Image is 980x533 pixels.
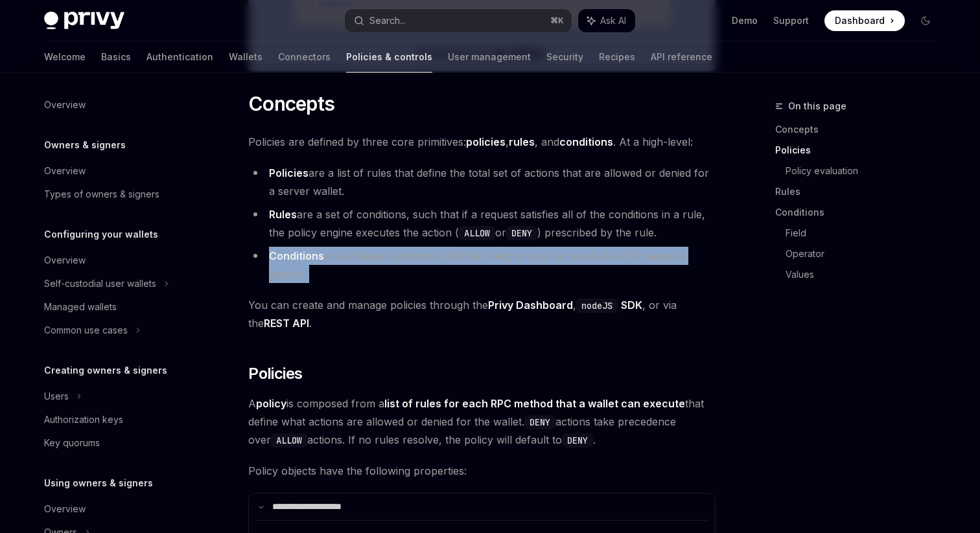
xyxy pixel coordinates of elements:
[599,41,635,73] a: Recipes
[775,119,946,140] a: Concepts
[786,264,946,285] a: Values
[34,295,200,319] a: Managed wallets
[248,205,716,242] li: are a set of conditions, such that if a request satisfies all of the conditions in a rule, the po...
[44,187,159,202] div: Types of owners & signers
[44,475,153,491] h5: Using owners & signers
[775,140,946,161] a: Policies
[34,93,200,117] a: Overview
[550,16,564,26] span: ⌘ K
[732,14,758,27] a: Demo
[271,433,307,448] code: ALLOW
[459,226,495,240] code: ALLOW
[34,431,200,455] a: Key quorums
[248,296,716,332] span: You can create and manage policies through the , , or via the .
[524,415,555,429] code: DENY
[248,363,302,384] span: Policies
[248,247,716,283] li: are boolean statements that the policy engine can evaluate RPC requests against.
[506,226,537,240] code: DENY
[488,299,573,312] a: Privy Dashboard
[44,227,158,242] h5: Configuring your wallets
[346,41,432,73] a: Policies & controls
[44,253,86,268] div: Overview
[264,317,309,330] a: REST API
[44,276,156,291] div: Self-custodial user wallets
[509,135,535,148] strong: rules
[369,13,406,28] div: Search...
[44,323,128,338] div: Common use cases
[248,133,716,151] span: Policies are defined by three core primitives: , , and . At a high-level:
[269,208,297,221] strong: Rules
[34,183,200,206] a: Types of owners & signers
[786,161,946,181] a: Policy evaluation
[578,9,635,32] button: Ask AI
[559,135,613,148] strong: conditions
[34,408,200,431] a: Authorization keys
[229,41,262,73] a: Wallets
[34,249,200,272] a: Overview
[562,433,593,448] code: DENY
[915,10,936,31] button: Toggle dark mode
[44,41,86,73] a: Welcome
[44,363,167,378] h5: Creating owners & signers
[44,412,123,427] div: Authorization keys
[600,14,626,27] span: Ask AI
[546,41,583,73] a: Security
[101,41,131,73] a: Basics
[448,41,531,73] a: User management
[44,137,126,153] h5: Owners & signers
[248,462,716,480] span: Policy objects have the following properties:
[835,14,885,27] span: Dashboard
[269,166,309,179] strong: Policies
[44,12,124,30] img: dark logo
[384,397,685,410] strong: list of rules for each RPC method that a wallet can execute
[775,202,946,223] a: Conditions
[824,10,905,31] a: Dashboard
[34,159,200,183] a: Overview
[345,9,572,32] button: Search...⌘K
[146,41,213,73] a: Authentication
[773,14,809,27] a: Support
[256,397,286,410] strong: policy
[786,244,946,264] a: Operator
[576,299,618,313] code: nodeJS
[44,97,86,113] div: Overview
[621,299,642,312] a: SDK
[786,223,946,244] a: Field
[44,163,86,179] div: Overview
[44,501,86,517] div: Overview
[788,98,846,114] span: On this page
[44,435,100,451] div: Key quorums
[248,92,334,115] span: Concepts
[775,181,946,202] a: Rules
[269,249,324,262] strong: Conditions
[651,41,712,73] a: API reference
[34,497,200,521] a: Overview
[248,164,716,200] li: are a list of rules that define the total set of actions that are allowed or denied for a server ...
[278,41,331,73] a: Connectors
[248,394,716,449] span: A is composed from a that define what actions are allowed or denied for the wallet. actions take ...
[466,135,506,148] strong: policies
[44,299,117,315] div: Managed wallets
[44,389,69,404] div: Users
